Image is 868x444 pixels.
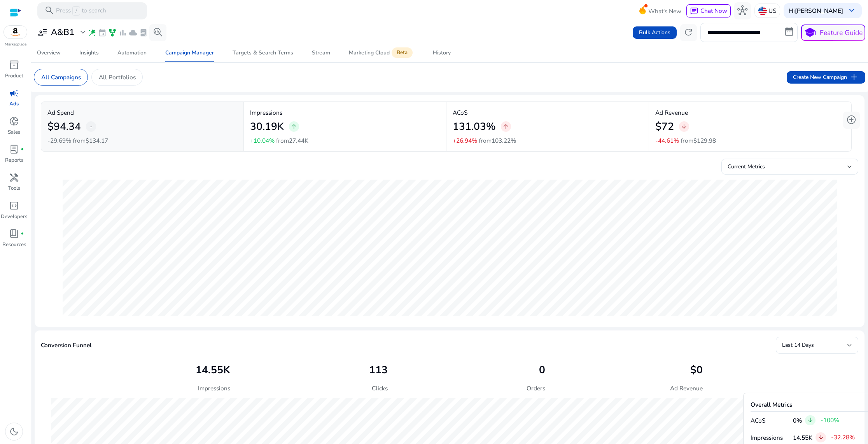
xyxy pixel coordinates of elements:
span: fiber_manual_record [21,148,24,151]
p: Product [5,72,23,80]
p: Tools [8,185,20,192]
span: add [849,72,859,82]
p: +10.04% [250,138,275,143]
p: -32.28% [831,434,855,440]
p: Ad Revenue [670,384,703,393]
p: Impressions [198,384,230,393]
div: Campaign Manager [165,50,214,56]
h5: Conversion Funnel [41,342,92,349]
p: All Portfolios [99,73,136,82]
p: Clicks [372,384,388,393]
h2: 14.55K [196,364,230,376]
div: Insights [79,50,99,56]
span: add_circle [846,115,856,125]
p: +26.94% [453,138,477,143]
span: arrow_downward [817,434,824,441]
span: Current Metrics [728,163,765,170]
span: arrow_upward [502,123,509,130]
p: Impressions [250,108,440,117]
h3: A&B1 [51,27,74,37]
span: expand_more [78,27,88,37]
h2: 113 [369,364,388,376]
p: -29.69% [47,138,71,143]
div: Marketing Cloud [349,49,414,56]
div: Overview [37,50,61,56]
span: campaign [9,88,19,98]
h2: 0 [539,364,545,376]
span: arrow_downward [681,123,688,130]
p: Marketplace [5,42,26,47]
p: 14.55K [793,433,812,442]
p: Hi [789,8,843,14]
span: refresh [683,27,693,37]
p: ACoS [751,416,789,425]
h2: $0 [690,364,703,376]
h2: $94.34 [47,121,81,133]
span: search_insights [153,27,163,37]
span: event [98,28,107,37]
span: code_blocks [9,201,19,211]
span: bar_chart [119,28,127,37]
img: us.svg [758,7,767,15]
div: History [433,50,451,56]
p: -44.61% [655,138,679,143]
h2: $72 [655,121,674,133]
span: user_attributes [37,27,47,37]
p: Resources [2,241,26,249]
span: arrow_upward [290,123,297,130]
p: Impressions [751,433,789,442]
span: chat [690,7,698,16]
span: dark_mode [9,427,19,437]
span: keyboard_arrow_down [847,5,857,16]
span: - [90,121,93,131]
span: $134.17 [86,136,108,145]
span: family_history [108,28,117,37]
span: 103.22% [492,136,516,145]
span: Chat Now [700,7,727,15]
span: What's New [648,4,681,18]
span: donut_small [9,116,19,126]
h2: 30.19K [250,121,284,133]
span: Last 14 Days [782,341,814,349]
span: book_4 [9,229,19,239]
p: Press to search [56,6,106,16]
p: 0% [793,416,802,425]
p: -100% [821,417,839,423]
p: Ad Spend [47,108,237,117]
p: Ad Revenue [655,108,845,117]
p: Developers [1,213,27,221]
span: Bulk Actions [639,28,670,37]
b: [PERSON_NAME] [795,7,843,15]
p: Sales [8,129,20,136]
span: Beta [392,47,413,58]
p: Orders [527,384,545,393]
span: $129.98 [693,136,716,145]
h2: 131.03% [453,121,496,133]
p: Ads [9,100,19,108]
span: inventory_2 [9,60,19,70]
p: from [479,136,516,145]
p: Reports [5,157,23,164]
span: school [804,26,816,39]
span: handyman [9,173,19,183]
div: Targets & Search Terms [233,50,293,56]
span: lab_profile [139,28,148,37]
span: Create New Campaign [793,72,859,82]
span: wand_stars [88,28,96,37]
p: All Campaigns [41,73,81,82]
span: search [44,5,54,16]
p: Feature Guide [820,28,863,38]
div: Stream [312,50,330,56]
p: from [276,136,308,145]
span: hub [737,5,747,16]
span: / [72,6,80,16]
span: cloud [129,28,137,37]
p: US [768,4,776,17]
img: amazon.svg [4,26,27,38]
p: from [73,136,108,145]
p: ACoS [453,108,642,117]
p: from [681,136,716,145]
span: arrow_downward [807,417,814,424]
span: fiber_manual_record [21,232,24,236]
span: lab_profile [9,144,19,154]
